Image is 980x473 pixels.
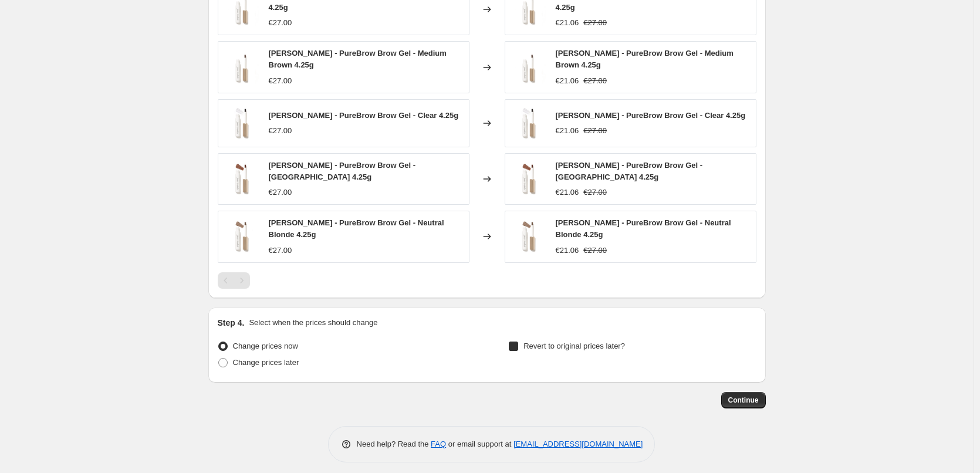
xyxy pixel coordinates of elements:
span: €27.00 [269,126,292,135]
span: €27.00 [269,76,292,85]
img: jane-iredale-purebrow-brow-gel-medium-brown-425g-137796_80x.png [511,50,546,85]
img: jane-iredale-purebrow-brow-gel-neutral-blonde-425g-358428_80x.png [224,219,259,254]
span: €27.00 [269,188,292,197]
span: [PERSON_NAME] - PureBrow Brow Gel - Neutral Blonde 4.25g [269,218,444,239]
span: [PERSON_NAME] - PureBrow Brow Gel - [GEOGRAPHIC_DATA] 4.25g [269,161,416,181]
a: [EMAIL_ADDRESS][DOMAIN_NAME] [513,440,643,448]
nav: Pagination [218,272,250,289]
img: jane-iredale-purebrow-brow-gel-clear-425g-165460_80x.png [224,106,259,141]
span: or email support at [446,440,513,448]
span: €21.06 [556,18,579,27]
button: Continue [721,392,766,408]
h2: Step 4. [218,317,245,329]
span: €21.06 [556,188,579,197]
span: Change prices now [233,342,298,350]
span: €21.06 [556,126,579,135]
img: jane-iredale-purebrow-brow-gel-medium-brown-425g-137796_80x.png [224,50,259,85]
span: €27.00 [583,76,607,85]
span: [PERSON_NAME] - PureBrow Brow Gel - Medium Brown 4.25g [269,49,447,69]
span: [PERSON_NAME] - PureBrow Brow Gel - Neutral Blonde 4.25g [556,218,731,239]
span: €27.00 [269,18,292,27]
span: Need help? Read the [357,440,431,448]
span: €27.00 [583,246,607,255]
span: €27.00 [583,18,607,27]
span: €27.00 [583,188,607,197]
span: [PERSON_NAME] - PureBrow Brow Gel - Medium Brown 4.25g [556,49,734,69]
a: FAQ [431,440,446,448]
img: jane-iredale-purebrow-brow-gel-clear-425g-165460_80x.png [511,106,546,141]
span: Revert to original prices later? [523,342,625,350]
span: Change prices later [233,358,299,367]
span: [PERSON_NAME] - PureBrow Brow Gel - [GEOGRAPHIC_DATA] 4.25g [556,161,703,181]
span: €21.06 [556,76,579,85]
img: jane-iredale-purebrow-brow-gel-auburn-425g-417359_80x.png [511,161,546,197]
span: [PERSON_NAME] - PureBrow Brow Gel - Clear 4.25g [556,111,746,120]
span: [PERSON_NAME] - PureBrow Brow Gel - Clear 4.25g [269,111,459,120]
img: jane-iredale-purebrow-brow-gel-auburn-425g-417359_80x.png [224,161,259,197]
img: jane-iredale-purebrow-brow-gel-neutral-blonde-425g-358428_80x.png [511,219,546,254]
span: Continue [728,396,759,405]
p: Select when the prices should change [249,317,377,329]
span: €21.06 [556,246,579,255]
span: €27.00 [269,246,292,255]
span: €27.00 [583,126,607,135]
